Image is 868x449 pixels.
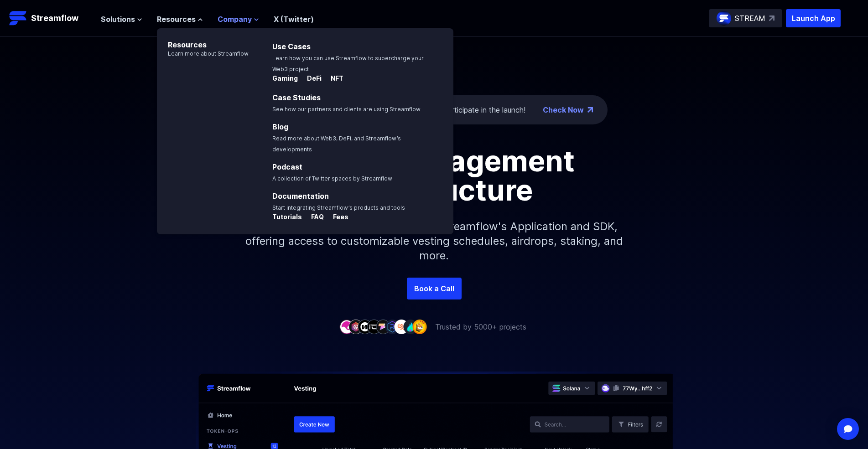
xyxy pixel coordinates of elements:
img: top-right-arrow.svg [769,15,774,21]
a: STREAM [709,9,782,27]
p: Streamflow [31,12,78,25]
img: Streamflow Logo [9,9,27,27]
img: company-4 [367,320,381,334]
p: Resources [157,28,249,50]
img: company-9 [412,320,427,334]
span: Resources [157,14,196,25]
p: FAQ [304,212,324,222]
button: Solutions [101,14,142,25]
a: FAQ [304,213,326,222]
span: Learn how you can use Streamflow to supercharge your Web3 project [272,55,424,72]
a: NFT [323,75,343,84]
a: Tutorials [272,213,304,222]
img: company-7 [394,320,409,334]
a: Check Now [543,104,584,115]
p: Tutorials [272,212,302,222]
img: streamflow-logo-circle.png [717,11,731,26]
img: company-3 [358,320,372,334]
button: Company [218,14,259,25]
p: Learn more about Streamflow [157,50,249,57]
a: Case Studies [272,93,321,102]
p: NFT [323,74,343,83]
button: Resources [157,14,203,25]
a: Gaming [272,75,300,84]
div: Open Intercom Messenger [837,418,859,440]
p: Gaming [272,74,298,83]
p: DeFi [300,74,322,83]
span: Solutions [101,14,135,25]
img: company-5 [376,320,390,334]
span: A collection of Twitter spaces by Streamflow [272,175,392,182]
p: Trusted by 5000+ projects [435,321,526,332]
a: Fees [326,213,348,222]
button: Launch App [786,9,841,27]
span: Company [218,14,252,25]
span: Start integrating Streamflow’s products and tools [272,204,405,211]
a: Book a Call [407,278,462,299]
img: company-2 [348,320,363,334]
p: STREAM [735,13,765,24]
a: X (Twitter) [274,15,314,24]
p: Fees [326,212,348,222]
p: Simplify your token distribution with Streamflow's Application and SDK, offering access to custom... [238,205,630,278]
span: Read more about Web3, DeFi, and Streamflow’s developments [272,135,401,153]
img: company-1 [339,320,354,334]
a: Podcast [272,162,302,171]
a: Documentation [272,191,329,201]
img: company-6 [385,320,400,334]
a: DeFi [300,75,323,84]
a: Streamflow [9,9,92,27]
span: See how our partners and clients are using Streamflow [272,106,421,113]
img: top-right-arrow.png [587,107,593,113]
img: company-8 [403,320,418,334]
a: Blog [272,122,288,131]
a: Use Cases [272,42,311,51]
